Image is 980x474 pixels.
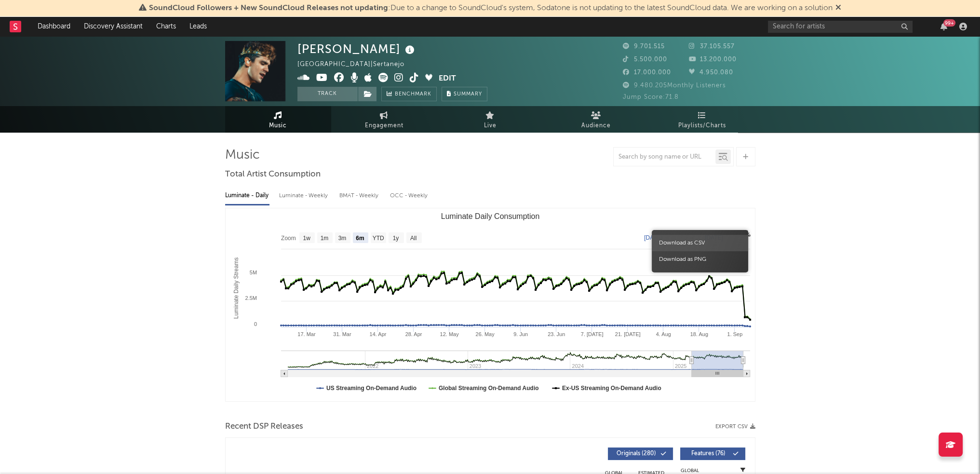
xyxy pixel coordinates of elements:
div: Luminate - Weekly [279,188,330,204]
text: 6m [356,235,364,242]
span: Audience [581,120,611,132]
text: 28. Apr [405,331,422,337]
text: 3m [338,235,346,242]
button: Summary [442,87,487,101]
a: Discovery Assistant [77,17,149,36]
text: 1m [320,235,328,242]
button: 99+ [940,23,947,30]
span: Features ( 76 ) [686,451,731,457]
span: Benchmark [395,89,431,100]
text: 31. Mar [333,331,351,337]
span: 4.950.080 [689,69,733,76]
text: 12. May [440,331,459,337]
button: Originals(280) [608,447,673,460]
a: Live [437,106,543,133]
span: Engagement [365,120,403,132]
text: Global Streaming On-Demand Audio [438,385,538,392]
button: Export CSV [715,424,755,430]
div: 99 + [943,19,955,27]
text: US Streaming On-Demand Audio [326,385,416,392]
text: YTD [372,235,384,242]
span: Jump Score: 71.8 [623,94,679,100]
span: SoundCloud Followers + New SoundCloud Releases not updating [149,4,388,12]
text: 0 [254,321,256,327]
span: Dismiss [835,4,841,12]
text: 1. Sep [727,331,742,337]
span: 17.000.000 [623,69,671,76]
a: Engagement [331,106,437,133]
text: 7. [DATE] [580,331,603,337]
text: 1w [303,235,310,242]
text: 1y [392,235,399,242]
div: [GEOGRAPHIC_DATA] | Sertanejo [297,59,416,70]
span: 13.200.000 [689,56,737,63]
button: Track [297,87,358,101]
text: All [410,235,416,242]
text: 4. Aug [656,331,671,337]
button: Edit [439,73,456,85]
svg: Luminate Daily Consumption [226,208,755,401]
span: 9.480.205 Monthly Listeners [623,82,726,89]
a: Leads [183,17,214,36]
span: : Due to a change to SoundCloud's system, Sodatone is not updating to the latest SoundCloud data.... [149,4,832,12]
text: 21. [DATE] [615,331,640,337]
span: Music [269,120,287,132]
span: Live [484,120,497,132]
span: 5.500.000 [623,56,667,63]
span: 37.105.557 [689,43,735,50]
span: Summary [454,92,482,97]
text: Zoom [281,235,296,242]
span: Playlists/Charts [678,120,726,132]
span: Recent DSP Releases [225,421,303,433]
div: [PERSON_NAME] [297,41,417,57]
text: 2.5M [245,295,256,301]
span: Download as PNG [652,251,748,268]
text: 23. Jun [548,331,565,337]
text: 17. Mar [297,331,316,337]
span: 9.701.515 [623,43,665,50]
button: Features(76) [680,447,745,460]
text: Luminate Daily Consumption [441,212,539,220]
span: Download as CSV [652,235,748,251]
div: OCC - Weekly [390,188,429,204]
text: 9. Jun [513,331,528,337]
text: Luminate Daily Streams [232,257,239,319]
text: 5M [249,270,256,275]
text: 18. Aug [690,331,708,337]
span: Originals ( 280 ) [614,451,658,457]
a: Playlists/Charts [649,106,755,133]
a: Music [225,106,331,133]
text: [DATE] [644,234,662,241]
input: Search by song name or URL [614,153,715,161]
a: Benchmark [381,87,437,101]
text: 14. Apr [369,331,386,337]
a: Charts [149,17,183,36]
text: Ex-US Streaming On-Demand Audio [562,385,661,392]
a: Dashboard [31,17,77,36]
div: BMAT - Weekly [339,188,380,204]
text: 26. May [475,331,495,337]
div: Luminate - Daily [225,188,269,204]
input: Search for artists [768,21,913,33]
a: Audience [543,106,649,133]
span: Total Artist Consumption [225,169,321,180]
